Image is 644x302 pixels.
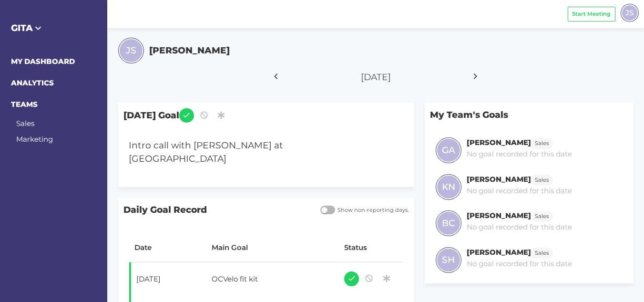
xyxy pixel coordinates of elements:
[467,138,531,147] h6: [PERSON_NAME]
[467,259,572,270] p: No goal recorded for this date
[568,7,615,21] button: Start Meeting
[467,248,531,257] h6: [PERSON_NAME]
[467,186,572,197] p: No goal recorded for this date
[467,222,572,233] p: No goal recorded for this date
[123,134,385,171] div: Intro call with [PERSON_NAME] at [GEOGRAPHIC_DATA]
[11,57,75,66] a: MY DASHBOARD
[467,175,531,184] h6: [PERSON_NAME]
[531,138,553,147] a: Sales
[531,248,553,257] a: Sales
[344,242,398,253] div: Status
[535,139,549,147] span: Sales
[335,206,409,214] span: Show non-reporting days.
[134,242,201,253] div: Date
[361,72,391,83] span: [DATE]
[11,78,54,87] a: ANALYTICS
[118,198,315,222] span: Daily Goal Record
[467,149,572,160] p: No goal recorded for this date
[425,103,633,127] p: My Team's Goals
[442,144,455,157] span: GA
[16,119,34,128] a: Sales
[442,253,455,267] span: SH
[442,217,455,230] span: BC
[206,269,328,292] div: OCVelo fit kit
[535,249,549,257] span: Sales
[621,4,639,22] div: JS
[467,211,531,220] h6: [PERSON_NAME]
[625,7,634,18] span: JS
[212,242,334,253] div: Main Goal
[535,176,549,184] span: Sales
[11,99,97,110] h6: TEAMS
[126,44,136,57] span: JS
[16,135,53,144] a: Marketing
[442,180,455,194] span: KN
[531,175,553,184] a: Sales
[118,103,414,128] span: [DATE] Goal
[531,211,553,220] a: Sales
[535,212,549,220] span: Sales
[572,10,611,18] span: Start Meeting
[149,44,230,57] h5: [PERSON_NAME]
[11,21,97,35] h5: GITA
